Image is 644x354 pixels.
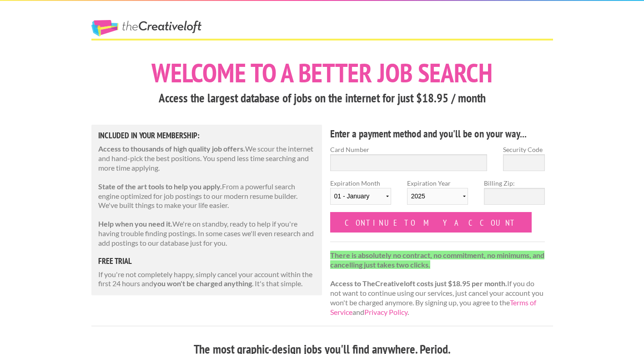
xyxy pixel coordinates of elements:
[484,178,545,188] label: Billing Zip:
[98,131,316,140] h5: Included in Your Membership:
[98,182,316,210] p: From a powerful search engine optimized for job postings to our modern resume builder. We've buil...
[91,20,201,36] a: The Creative Loft
[330,298,536,316] a: Terms of Service
[98,219,316,248] p: We're on standby, ready to help if you're having trouble finding postings. In some cases we'll ev...
[330,178,391,212] label: Expiration Month
[91,90,553,107] h3: Access the largest database of jobs on the internet for just $18.95 / month
[407,178,468,212] label: Expiration Year
[98,144,316,172] p: We scour the internet and hand-pick the best positions. You spend less time searching and more ti...
[330,251,544,269] strong: There is absolutely no contract, no commitment, no minimums, and cancelling just takes two clicks.
[98,270,316,289] p: If you're not completely happy, simply cancel your account within the first 24 hours and . It's t...
[364,308,408,316] a: Privacy Policy
[330,279,507,288] strong: Access to TheCreativeloft costs just $18.95 per month.
[98,182,222,191] strong: State of the art tools to help you apply.
[98,219,172,228] strong: Help when you need it.
[91,60,553,86] h1: Welcome to a better job search
[330,251,545,317] p: If you do not want to continue using our services, just cancel your account you won't be charged ...
[98,257,316,265] h5: free trial
[407,188,468,205] select: Expiration Year
[330,212,532,233] input: Continue to my account
[98,144,245,153] strong: Access to thousands of high quality job offers.
[153,279,252,288] strong: you won't be charged anything
[330,188,391,205] select: Expiration Month
[330,126,545,141] h4: Enter a payment method and you'll be on your way...
[330,145,488,154] label: Card Number
[503,145,545,154] label: Security Code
